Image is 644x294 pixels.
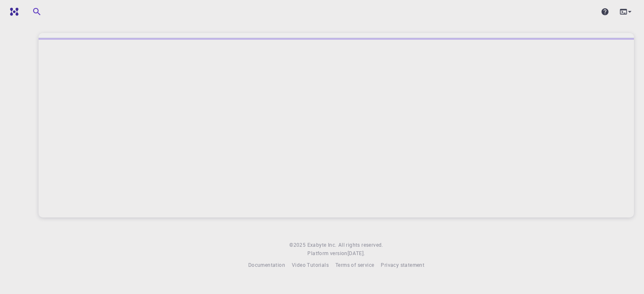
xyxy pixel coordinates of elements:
[381,261,424,268] span: Privacy statement
[289,241,307,249] span: © 2025
[348,250,365,256] span: [DATE] .
[248,261,285,268] span: Documentation
[292,261,329,268] span: Video Tutorials
[338,241,383,249] span: All rights reserved.
[381,261,424,269] a: Privacy statement
[292,261,329,269] a: Video Tutorials
[307,249,347,258] span: Platform version
[335,261,374,268] span: Terms of service
[248,261,285,269] a: Documentation
[348,249,365,258] a: [DATE].
[7,8,18,16] img: logo
[307,241,337,248] span: Exabyte Inc.
[307,241,337,249] a: Exabyte Inc.
[335,261,374,269] a: Terms of service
